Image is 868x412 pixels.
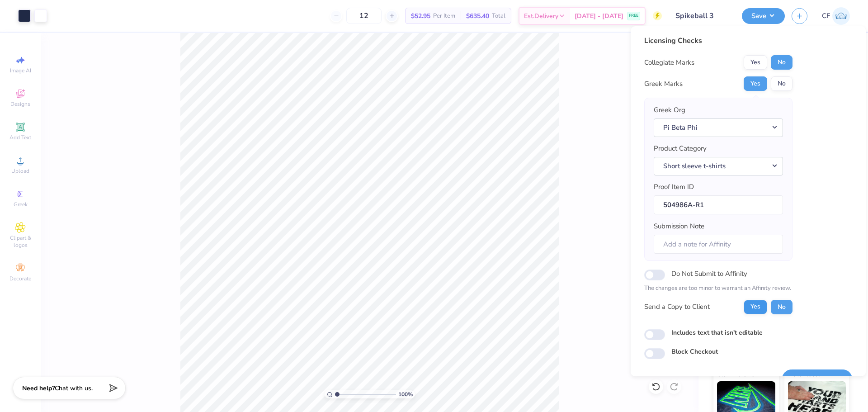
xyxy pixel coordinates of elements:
div: Greek Marks [644,79,683,89]
span: Per Item [433,11,455,21]
label: Submission Note [654,221,704,232]
label: Proof Item ID [654,182,694,192]
span: [DATE] - [DATE] [575,11,623,21]
button: Save [782,369,852,388]
label: Product Category [654,143,707,154]
label: Do Not Submit to Affinity [671,268,747,279]
span: Add Text [9,134,31,141]
button: Short sleeve t-shirts [654,157,783,175]
button: Yes [744,300,767,314]
span: Decorate [9,275,31,282]
span: Upload [11,167,29,175]
span: Clipart & logos [5,234,36,249]
span: Total [492,11,505,21]
button: No [771,76,793,91]
div: Send a Copy to Client [644,302,710,312]
img: Cholo Fernandez [832,7,850,25]
span: Image AI [10,67,31,74]
button: No [771,300,793,314]
div: Licensing Checks [644,35,793,46]
label: Block Checkout [671,347,718,356]
span: Chat with us. [55,384,93,393]
span: FREE [629,13,638,19]
span: $52.95 [411,11,430,21]
label: Includes text that isn't editable [671,328,763,337]
button: Yes [744,76,767,91]
button: Yes [744,55,767,70]
input: – – [346,8,382,24]
span: Greek [14,201,28,208]
div: Collegiate Marks [644,57,694,68]
span: 100 % [398,390,413,398]
button: No [771,55,793,70]
p: The changes are too minor to warrant an Affinity review. [644,284,793,293]
input: Untitled Design [669,7,735,25]
strong: Need help? [22,384,55,393]
button: Save [742,8,785,24]
span: Est. Delivery [524,11,558,21]
label: Greek Org [654,105,685,115]
span: Designs [10,100,30,108]
input: Add a note for Affinity [654,235,783,254]
span: CF [822,11,830,21]
span: $635.40 [466,11,489,21]
a: CF [822,7,850,25]
button: Pi Beta Phi [654,118,783,137]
